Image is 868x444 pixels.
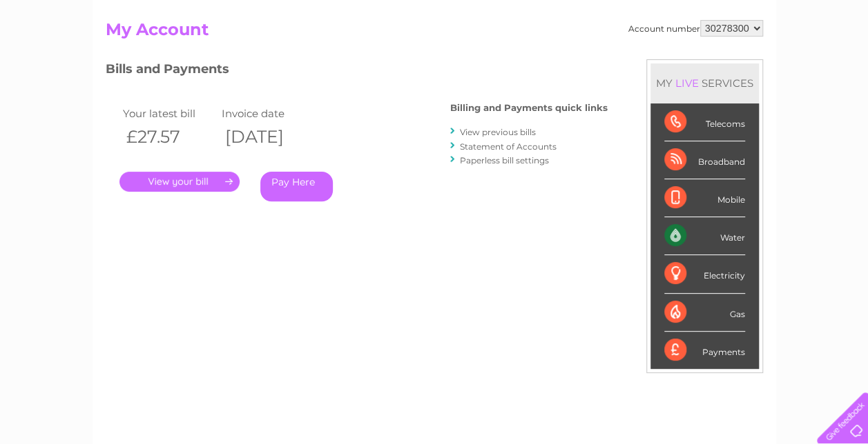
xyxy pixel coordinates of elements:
div: Payments [664,332,745,369]
a: Water [625,59,651,69]
div: Telecoms [664,103,745,141]
div: Electricity [664,255,745,293]
a: Telecoms [698,59,740,69]
div: Gas [664,294,745,332]
a: . [119,172,240,192]
div: MY SERVICES [650,63,759,103]
h3: Bills and Payments [106,59,608,83]
div: Water [664,217,745,255]
th: [DATE] [218,123,318,151]
td: Your latest bill [119,104,219,123]
a: Log out [822,59,855,69]
h2: My Account [106,20,763,46]
a: Contact [776,59,810,69]
img: logo.png [30,36,101,78]
td: Invoice date [218,104,318,123]
div: LIVE [673,77,702,90]
div: Broadband [664,141,745,179]
a: Paperless bill settings [460,155,549,165]
th: £27.57 [119,123,219,151]
h4: Billing and Payments quick links [450,103,608,113]
div: Clear Business is a trading name of Verastar Limited (registered in [GEOGRAPHIC_DATA] No. 3667643... [108,8,761,67]
a: Energy [659,59,690,69]
div: Mobile [664,179,745,217]
a: Statement of Accounts [460,141,557,152]
a: View previous bills [460,127,536,137]
a: Pay Here [260,172,333,201]
a: 0333 014 3131 [608,7,703,24]
a: Blog [748,59,768,69]
div: Account number [628,20,763,37]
